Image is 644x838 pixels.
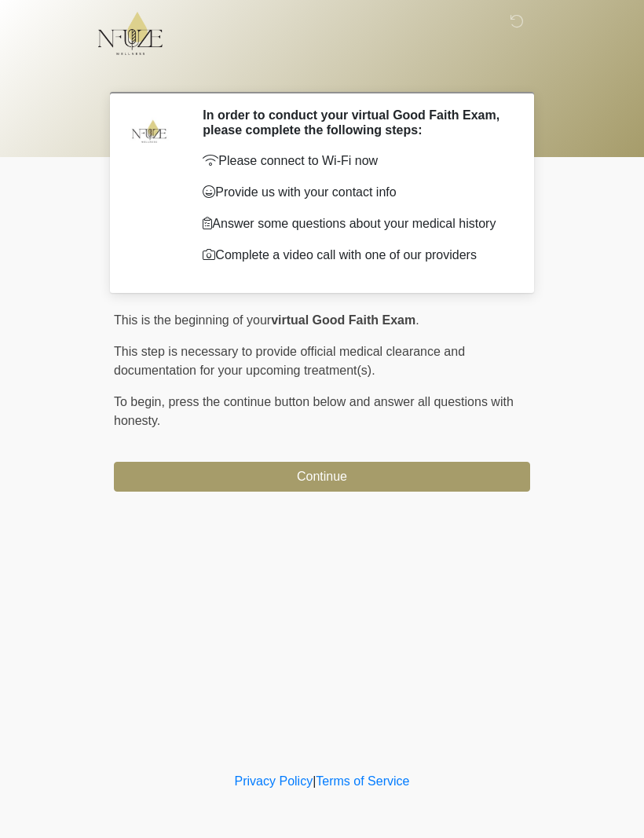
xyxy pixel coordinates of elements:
span: To begin, [114,395,168,408]
span: This step is necessary to provide official medical clearance and documentation for your upcoming ... [114,345,465,377]
span: This is the beginning of your [114,313,271,327]
img: Agent Avatar [126,108,173,155]
img: NFuze Wellness Logo [98,12,163,55]
p: Please connect to Wi-Fi now [203,152,507,170]
strong: virtual Good Faith Exam [271,313,415,327]
a: Privacy Policy [235,774,313,788]
button: Continue [114,462,530,492]
p: Answer some questions about your medical history [203,214,507,233]
p: Complete a video call with one of our providers [203,246,507,265]
h2: In order to conduct your virtual Good Faith Exam, please complete the following steps: [203,108,507,137]
a: Terms of Service [316,774,409,788]
span: . [415,313,419,327]
a: | [313,774,316,788]
span: press the continue button below and answer all questions with honesty. [114,395,514,427]
h1: ‎ ‎ ‎ [102,57,542,86]
p: Provide us with your contact info [203,183,507,202]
